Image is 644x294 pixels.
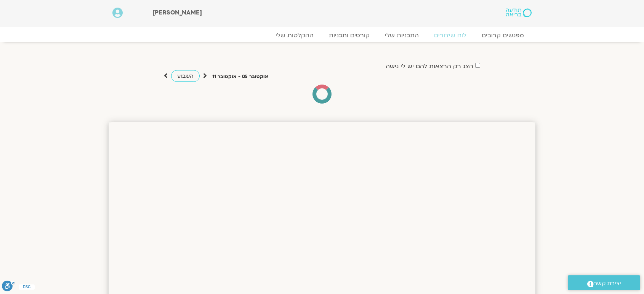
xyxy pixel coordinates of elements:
[474,32,532,39] a: מפגשים קרובים
[426,32,474,39] a: לוח שידורים
[171,70,200,82] a: השבוע
[112,32,532,39] nav: Menu
[177,72,194,80] span: השבוע
[321,32,377,39] a: קורסים ותכניות
[594,278,621,289] span: יצירת קשר
[152,8,202,17] span: [PERSON_NAME]
[377,32,426,39] a: התכניות שלי
[568,275,640,290] a: יצירת קשר
[386,63,473,70] label: הצג רק הרצאות להם יש לי גישה
[212,73,268,81] p: אוקטובר 05 - אוקטובר 11
[268,32,321,39] a: ההקלטות שלי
